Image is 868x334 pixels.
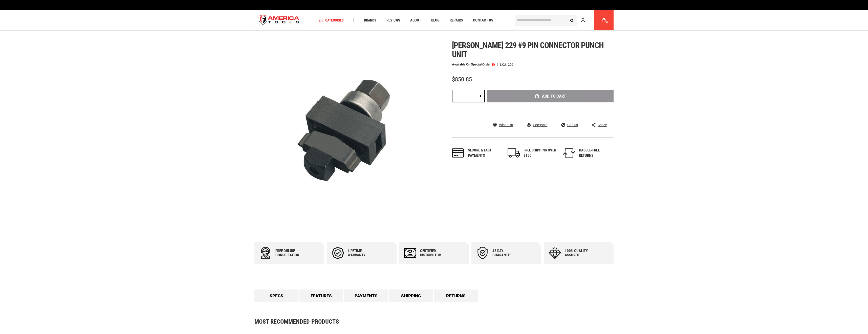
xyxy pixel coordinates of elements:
span: About [410,18,421,22]
p: Available on Special Order [452,63,495,66]
a: store logo [254,11,303,30]
img: payments [452,148,464,158]
a: Specs [254,290,298,302]
div: 229 [508,63,513,66]
span: Repairs [450,18,463,22]
a: Repairs [447,17,465,24]
div: Secure & fast payments [468,148,501,159]
div: FREE SHIPPING OVER $150 [524,148,556,159]
a: Categories [317,17,346,24]
a: Payments [344,290,388,302]
a: Compare [527,123,547,127]
a: Call Us [561,123,578,127]
a: Features [299,290,343,302]
span: Reviews [386,18,400,22]
span: Wish List [499,123,513,127]
span: $850.85 [452,76,472,83]
img: main product photo [254,41,434,220]
a: Blog [429,17,442,24]
img: America Tools [254,11,303,30]
span: [PERSON_NAME] 229 #9 pin connector punch unit [452,40,604,59]
a: Wish List [493,123,513,127]
div: 45 day Guarantee [492,249,523,257]
a: Reviews [384,17,402,24]
span: Blog [431,18,440,22]
span: Categories [319,18,344,22]
div: Free online consultation [275,249,306,257]
strong: SKU [500,63,508,66]
a: Returns [434,290,478,302]
a: About [408,17,423,24]
a: Contact Us [471,17,495,24]
span: Brands [364,18,376,22]
button: Search [567,15,577,25]
div: 100% quality assured [565,249,595,257]
a: Brands [362,17,379,24]
a: Shipping [389,290,433,302]
span: Compare [533,123,547,127]
img: returns [563,148,575,158]
span: 0 [606,21,608,24]
div: HASSLE-FREE RETURNS [579,148,612,159]
a: 0 [599,10,609,30]
div: Certified Distributor [420,249,450,257]
div: Lifetime warranty [348,249,378,257]
span: Share [598,123,607,127]
img: shipping [508,148,520,158]
span: Contact Us [473,18,493,22]
strong: Most Recommended Products [254,319,596,325]
span: Call Us [567,123,578,127]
